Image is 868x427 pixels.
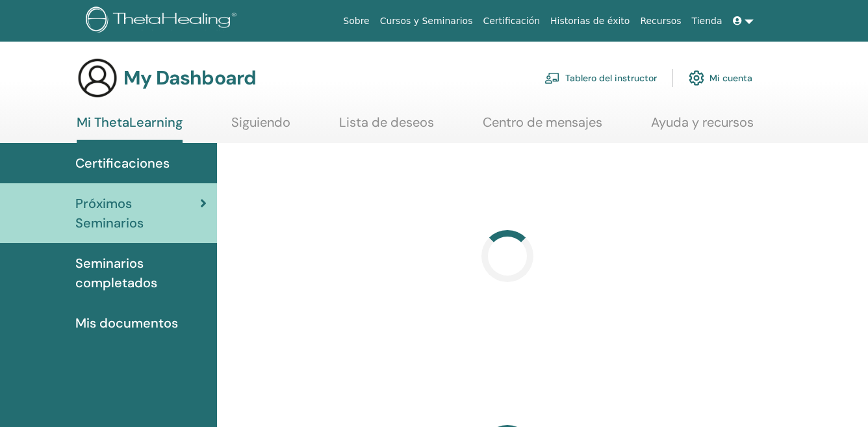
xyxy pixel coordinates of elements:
img: cog.svg [689,67,704,89]
a: Siguiendo [231,114,290,140]
a: Sobre [338,9,374,33]
a: Mi cuenta [689,64,752,92]
span: Seminarios completados [75,253,207,292]
h3: My Dashboard [123,66,256,90]
img: chalkboard-teacher.svg [544,72,560,84]
a: Historias de éxito [545,9,635,33]
a: Tablero del instructor [544,64,657,92]
a: Tienda [687,9,728,33]
a: Recursos [635,9,686,33]
img: logo.png [86,6,241,36]
a: Mi ThetaLearning [77,114,183,143]
a: Certificación [478,9,545,33]
span: Certificaciones [75,153,170,173]
img: generic-user-icon.jpg [77,57,118,99]
span: Mis documentos [75,313,178,333]
a: Cursos y Seminarios [375,9,478,33]
span: Próximos Seminarios [75,194,200,233]
a: Lista de deseos [339,114,434,140]
a: Ayuda y recursos [651,114,754,140]
a: Centro de mensajes [483,114,602,140]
